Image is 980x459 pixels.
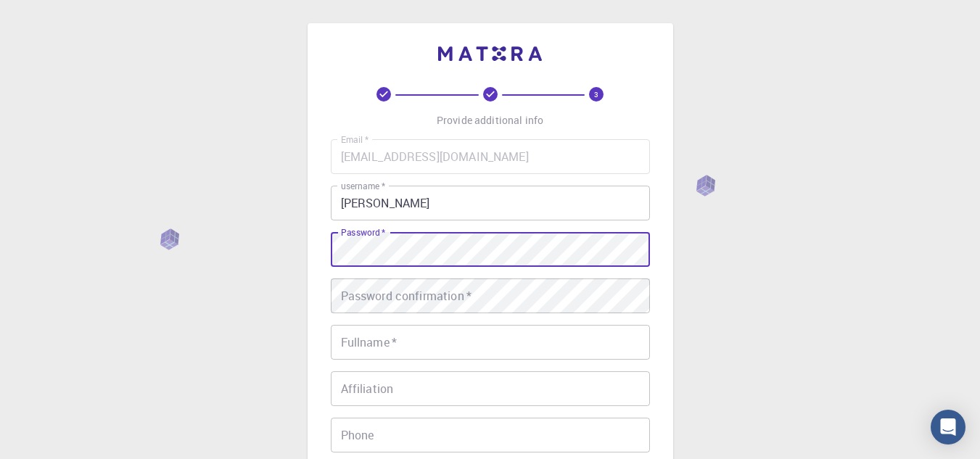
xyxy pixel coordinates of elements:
[437,113,543,128] p: Provide additional info
[341,133,368,146] label: Email
[594,89,598,99] text: 3
[341,226,385,239] label: Password
[931,410,965,444] div: Open Intercom Messenger
[341,180,385,192] label: username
